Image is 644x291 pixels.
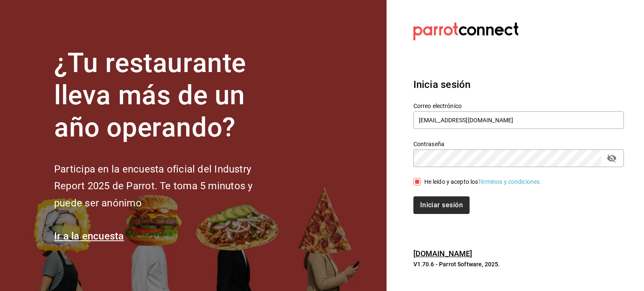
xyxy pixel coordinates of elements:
[413,103,624,109] label: Correo electrónico
[413,111,624,129] input: Ingresa tu correo electrónico
[478,178,541,185] a: Términos y condiciones.
[54,161,280,212] h2: Participa en la encuesta oficial del Industry Report 2025 de Parrot. Te toma 5 minutos y puede se...
[54,230,124,242] a: Ir a la encuesta
[413,77,624,92] h3: Inicia sesión
[413,141,624,147] label: Contraseña
[413,249,473,258] a: [DOMAIN_NAME]
[424,178,542,186] div: He leído y acepto los
[605,151,619,165] button: passwordField
[413,260,624,268] p: V1.70.6 - Parrot Software, 2025.
[54,47,280,144] h1: ¿Tu restaurante lleva más de un año operando?
[413,196,470,214] button: Iniciar sesión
